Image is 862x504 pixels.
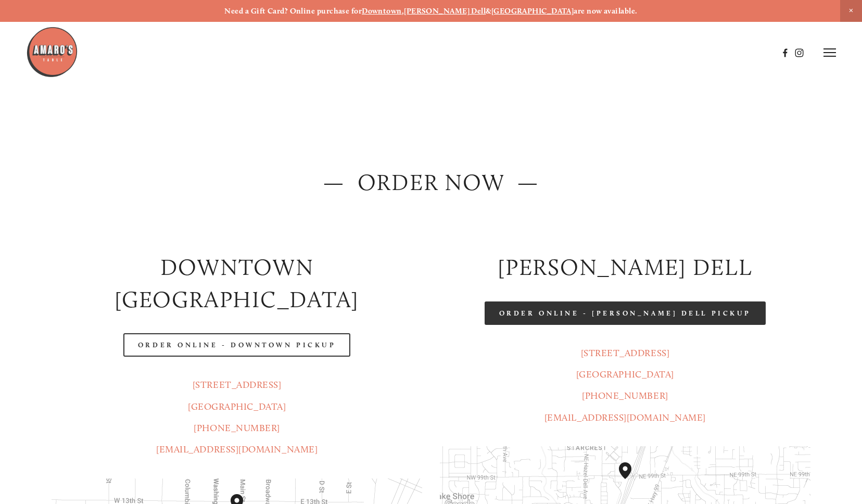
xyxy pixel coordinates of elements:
div: Amaro's Table 816 Northeast 98th Circle Vancouver, WA, 98665, United States [619,462,644,496]
strong: , [402,6,404,16]
a: Order Online - [PERSON_NAME] Dell Pickup [485,301,766,325]
a: [STREET_ADDRESS] [193,379,282,390]
strong: & [486,6,491,16]
a: Downtown [362,6,402,16]
img: Amaro's Table [26,26,78,78]
a: [PHONE_NUMBER] [194,422,280,434]
a: [STREET_ADDRESS] [581,347,670,359]
h2: [PERSON_NAME] DELL [440,251,810,284]
a: [EMAIL_ADDRESS][DOMAIN_NAME] [156,444,318,455]
a: [GEOGRAPHIC_DATA] [188,401,286,412]
strong: Need a Gift Card? Online purchase for [224,6,362,16]
a: [EMAIL_ADDRESS][DOMAIN_NAME] [544,412,706,423]
a: [GEOGRAPHIC_DATA] [491,6,574,16]
a: [GEOGRAPHIC_DATA] [576,369,674,380]
a: [PHONE_NUMBER] [582,390,668,401]
strong: are now available. [574,6,637,16]
a: [PERSON_NAME] Dell [404,6,486,16]
a: Order Online - Downtown pickup [123,333,351,357]
h2: Downtown [GEOGRAPHIC_DATA] [52,251,422,316]
h2: — ORDER NOW — [52,167,810,199]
